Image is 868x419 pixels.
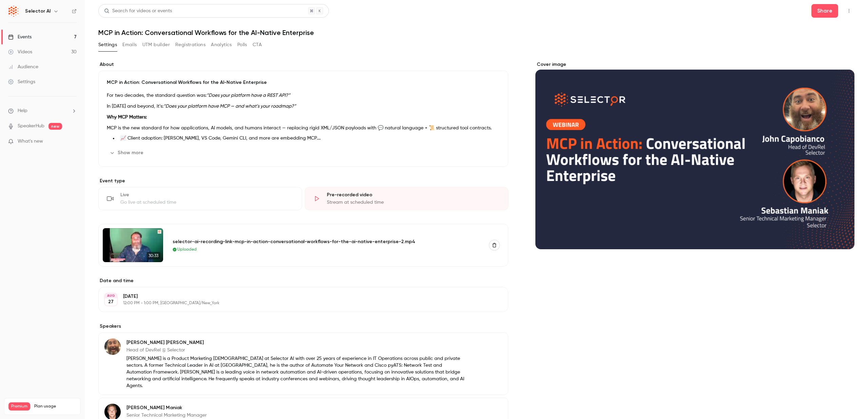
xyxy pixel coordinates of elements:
p: Head of DevRel @ Selector [126,347,464,353]
em: “Does your platform have MCP — and what’s your roadmap?” [163,104,296,109]
li: 📈 Client adoption: [PERSON_NAME], VS Code, Gemini CLI, and more are embedding MCP. [118,135,500,142]
div: Pre-recorded video [327,192,500,198]
span: new [48,123,62,130]
strong: Why MCP Matters: [107,115,147,120]
span: 30:33 [146,252,160,259]
p: 12:00 PM - 1:00 PM, [GEOGRAPHIC_DATA]/New_York [123,300,472,306]
p: [DATE] [123,293,472,300]
div: Audience [8,63,38,70]
label: Speakers [98,323,508,330]
label: Date and time [98,277,508,284]
span: Help [18,107,27,114]
button: Analytics [211,39,232,50]
label: About [98,61,508,68]
div: Pre-recorded videoStream at scheduled time [305,187,509,210]
button: Settings [98,39,117,50]
p: [PERSON_NAME] Maniak [126,404,207,411]
button: Show more [107,147,147,158]
span: Premium [8,402,30,411]
h6: Selector AI [25,8,51,15]
div: Live [120,192,294,198]
p: For two decades, the standard question was: [107,91,500,99]
button: CTA [253,39,262,50]
button: Share [811,4,838,18]
iframe: Noticeable Trigger [68,139,77,145]
div: Search for videos or events [104,7,172,15]
button: Emails [122,39,137,50]
p: MCP in Action: Conversational Workflows for the AI-Native Enterprise [107,79,500,86]
p: [PERSON_NAME] [PERSON_NAME] [126,339,464,346]
img: John Capobianco [104,339,121,355]
p: Event type [98,178,508,184]
div: Videos [8,49,32,55]
p: In [DATE] and beyond, it’s: [107,102,500,110]
section: Cover image [535,61,854,249]
a: SpeakerHub [18,123,44,130]
p: Senior Technical Marketing Manager [126,412,207,419]
div: selector-ai-recording-link-mcp-in-action-conversational-workflows-for-the-ai-native-enterprise-2.mp4 [173,238,481,245]
img: Selector AI [8,6,19,17]
label: Cover image [535,61,854,68]
div: Settings [8,78,35,85]
div: Stream at scheduled time [327,199,500,206]
p: MCP is the new standard for how applications, AI models, and humans interact — replacing rigid XM... [107,124,500,132]
button: Registrations [175,39,205,50]
h1: MCP in Action: Conversational Workflows for the AI-Native Enterprise [98,29,854,37]
button: Polls [237,39,247,50]
p: [PERSON_NAME] is a Product Marketing [DEMOGRAPHIC_DATA] at Selector AI with over 25 years of expe... [126,355,464,389]
div: Go live at scheduled time [120,199,294,206]
span: Plan usage [34,404,76,409]
div: John Capobianco[PERSON_NAME] [PERSON_NAME]Head of DevRel @ Selector[PERSON_NAME] is a Product Mar... [98,332,508,395]
em: “Does your platform have a REST API?” [206,93,290,98]
div: LiveGo live at scheduled time [98,187,302,210]
p: 27 [108,298,114,305]
li: help-dropdown-opener [8,107,77,114]
div: AUG [105,293,117,298]
span: Uploaded [177,247,197,253]
button: UTM builder [142,39,170,50]
span: What's new [18,138,43,145]
div: Events [8,34,32,40]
